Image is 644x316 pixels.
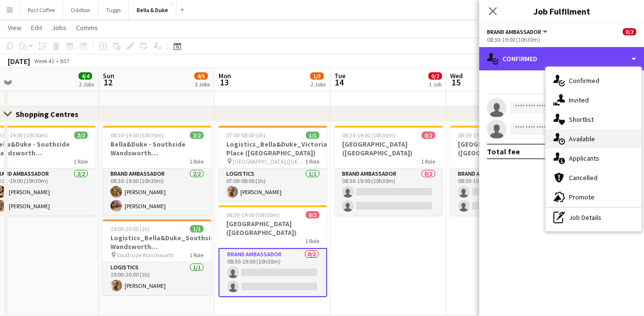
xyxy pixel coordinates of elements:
[233,158,305,165] span: [GEOGRAPHIC_DATA] ([GEOGRAPHIC_DATA])
[422,132,435,139] span: 0/2
[190,225,204,233] span: 1/1
[103,219,211,295] app-job-card: 19:00-20:00 (1h)1/1Logistics_Bella&Duke_Southside Wandsworth ([GEOGRAPHIC_DATA]) Southside Wandsw...
[110,225,150,233] span: 19:00-20:00 (1h)
[306,211,319,218] span: 0/2
[450,126,559,216] app-job-card: 08:30-19:00 (10h30m)0/2[GEOGRAPHIC_DATA] ([GEOGRAPHIC_DATA])1 RoleBrand Ambassador0/208:30-19:00 ...
[333,77,346,88] span: 14
[189,158,204,165] span: 1 Role
[98,0,129,19] button: Tuggs
[569,173,597,182] span: Cancelled
[342,132,395,139] span: 08:30-19:00 (10h30m)
[79,72,92,80] span: 4/4
[103,233,211,251] h3: Logistics_Bella&Duke_Southside Wandsworth ([GEOGRAPHIC_DATA])
[569,96,589,104] span: Invited
[487,147,520,156] div: Total fee
[219,205,327,297] app-job-card: 08:30-19:00 (10h30m)0/2[GEOGRAPHIC_DATA] ([GEOGRAPHIC_DATA])1 RoleBrand Ambassador0/208:30-19:00 ...
[569,76,599,85] span: Confirmed
[334,140,443,157] h3: [GEOGRAPHIC_DATA] ([GEOGRAPHIC_DATA])
[219,126,327,201] app-job-card: 07:00-08:00 (1h)1/1Logistics_Bella&Duke_Victoria Place ([GEOGRAPHIC_DATA]) [GEOGRAPHIC_DATA] ([GE...
[226,211,280,218] span: 08:30-19:00 (10h30m)
[194,72,208,80] span: 4/5
[217,77,231,88] span: 13
[306,132,319,139] span: 1/1
[110,132,164,139] span: 08:30-19:00 (10h30m)
[569,193,595,201] span: Promote
[63,0,98,19] button: Oddbox
[52,23,66,32] span: Jobs
[20,0,63,19] button: Pact Coffee
[546,208,642,227] div: Job Details
[219,248,327,297] app-card-role: Brand Ambassador0/208:30-19:00 (10h30m)
[569,115,594,124] span: Shortlist
[103,168,211,216] app-card-role: Brand Ambassador2/208:30-19:00 (10h30m)[PERSON_NAME][PERSON_NAME]
[450,168,559,216] app-card-role: Brand Ambassador0/208:30-19:00 (10h30m)
[190,132,204,139] span: 2/2
[103,126,211,216] app-job-card: 08:30-19:00 (10h30m)2/2Bella&Duke - Southside Wandsworth ([GEOGRAPHIC_DATA])1 RoleBrand Ambassado...
[16,109,86,119] div: Shopping Centres
[487,36,636,43] div: 08:30-19:00 (10h30m)
[101,77,114,88] span: 12
[450,71,463,80] span: Wed
[429,81,441,88] div: 1 Job
[103,71,114,80] span: Sun
[74,132,88,139] span: 2/2
[72,21,102,34] a: Comms
[219,219,327,237] h3: [GEOGRAPHIC_DATA] ([GEOGRAPHIC_DATA])
[27,21,46,34] a: Edit
[8,56,30,66] div: [DATE]
[129,0,176,19] button: Bella & Duke
[450,140,559,157] h3: [GEOGRAPHIC_DATA] ([GEOGRAPHIC_DATA])
[79,81,94,88] div: 2 Jobs
[421,158,435,165] span: 1 Role
[334,71,346,80] span: Tue
[479,47,644,70] div: Confirmed
[48,21,70,34] a: Jobs
[458,132,511,139] span: 08:30-19:00 (10h30m)
[103,262,211,295] app-card-role: Logistics1/119:00-20:00 (1h)[PERSON_NAME]
[189,251,204,259] span: 1 Role
[4,21,25,34] a: View
[487,28,541,35] span: Brand Ambassador
[103,140,211,157] h3: Bella&Duke - Southside Wandsworth ([GEOGRAPHIC_DATA])
[334,126,443,216] app-job-card: 08:30-19:00 (10h30m)0/2[GEOGRAPHIC_DATA] ([GEOGRAPHIC_DATA])1 RoleBrand Ambassador0/208:30-19:00 ...
[219,140,327,157] h3: Logistics_Bella&Duke_Victoria Place ([GEOGRAPHIC_DATA])
[32,57,56,65] span: Week 41
[219,168,327,201] app-card-role: Logistics1/107:00-08:00 (1h)[PERSON_NAME]
[305,158,319,165] span: 1 Role
[60,57,70,65] div: BST
[219,71,231,80] span: Mon
[74,158,88,165] span: 1 Role
[449,77,463,88] span: 15
[487,28,549,35] button: Brand Ambassador
[226,132,266,139] span: 07:00-08:00 (1h)
[310,72,324,80] span: 1/3
[76,23,98,32] span: Comms
[623,28,636,35] span: 0/2
[479,5,644,17] h3: Job Fulfilment
[117,251,174,259] span: Southside Wandsworth
[311,81,326,88] div: 2 Jobs
[31,23,42,32] span: Edit
[195,81,210,88] div: 3 Jobs
[305,237,319,245] span: 1 Role
[334,168,443,216] app-card-role: Brand Ambassador0/208:30-19:00 (10h30m)
[428,72,442,80] span: 0/2
[569,134,595,143] span: Available
[8,23,21,32] span: View
[569,154,599,163] span: Applicants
